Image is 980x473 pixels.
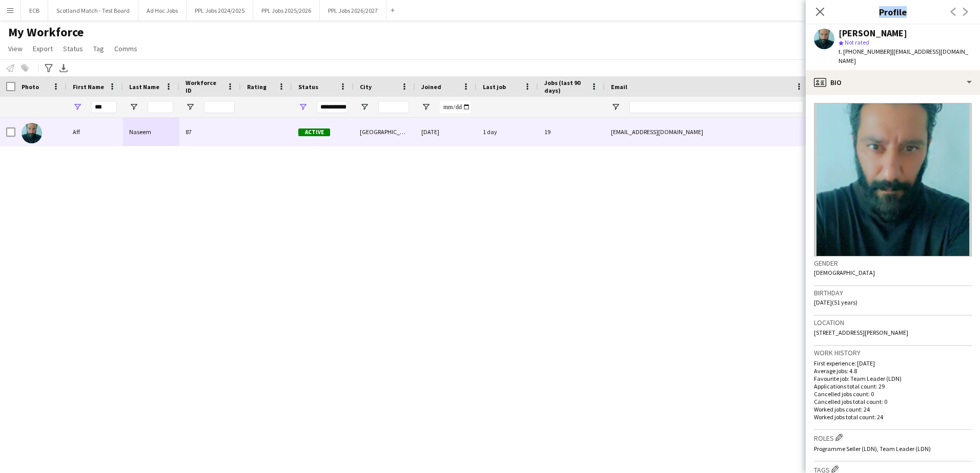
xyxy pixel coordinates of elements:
button: PPL Jobs 2026/2027 [320,1,386,20]
button: Scotland Match - Test Board [48,1,138,20]
span: Photo [22,83,39,91]
div: Aff [67,118,123,146]
span: Programme Seller (LDN), Team Leader (LDN) [814,445,931,453]
h3: Roles [814,432,972,443]
h3: Birthday [814,288,972,297]
h3: Work history [814,348,972,357]
button: Open Filter Menu [360,102,369,112]
p: Cancelled jobs count: 0 [814,390,972,398]
button: Open Filter Menu [186,102,195,112]
p: Average jobs: 4.8 [814,367,972,375]
span: Last Name [129,83,159,91]
input: City Filter Input [378,101,409,113]
span: My Workforce [8,25,84,40]
span: Workforce ID [186,79,222,94]
app-action-btn: Advanced filters [43,62,55,74]
div: 19 [538,118,605,146]
p: First experience: [DATE] [814,359,972,367]
a: Export [29,42,57,55]
p: Cancelled jobs total count: 0 [814,398,972,405]
h3: Profile [806,5,980,18]
button: Open Filter Menu [421,102,431,112]
button: Open Filter Menu [298,102,308,112]
a: Comms [110,42,141,55]
input: Last Name Filter Input [148,101,173,113]
span: Email [611,83,627,91]
button: Open Filter Menu [73,102,82,112]
button: PPL Jobs 2025/2026 [253,1,320,20]
span: Comms [114,44,137,53]
button: ECB [21,1,48,20]
span: Export [33,44,53,53]
input: Workforce ID Filter Input [204,101,235,113]
div: [PERSON_NAME] [839,29,907,38]
span: [STREET_ADDRESS][PERSON_NAME] [814,329,908,336]
a: View [4,42,27,55]
p: Worked jobs count: 24 [814,405,972,413]
span: Status [298,83,318,91]
img: Crew avatar or photo [814,103,972,256]
span: Rating [247,83,267,91]
button: Open Filter Menu [129,102,138,112]
div: Bio [806,70,980,95]
app-action-btn: Export XLSX [57,62,70,74]
span: Joined [421,83,441,91]
span: t. [PHONE_NUMBER] [839,48,892,55]
input: Email Filter Input [629,101,804,113]
span: Not rated [845,38,869,46]
div: 87 [179,118,241,146]
span: View [8,44,23,53]
span: Last job [483,83,506,91]
img: Aff Naseem [22,123,42,143]
span: Jobs (last 90 days) [544,79,586,94]
span: Active [298,128,330,136]
span: First Name [73,83,104,91]
span: Tag [93,44,104,53]
div: [GEOGRAPHIC_DATA] [354,118,415,146]
p: Favourite job: Team Leader (LDN) [814,375,972,382]
div: [DATE] [415,118,477,146]
p: Worked jobs total count: 24 [814,413,972,421]
span: | [EMAIL_ADDRESS][DOMAIN_NAME] [839,48,968,64]
div: [EMAIL_ADDRESS][DOMAIN_NAME] [605,118,810,146]
button: Open Filter Menu [611,102,620,112]
h3: Gender [814,259,972,268]
input: Joined Filter Input [440,101,471,113]
span: [DATE] (51 years) [814,298,857,306]
button: Ad Hoc Jobs [138,1,187,20]
input: First Name Filter Input [91,101,117,113]
div: 1 day [477,118,538,146]
button: PPL Jobs 2024/2025 [187,1,253,20]
span: Status [63,44,83,53]
h3: Location [814,318,972,327]
div: Naseem [123,118,179,146]
a: Status [59,42,87,55]
a: Tag [89,42,108,55]
span: City [360,83,372,91]
span: [DEMOGRAPHIC_DATA] [814,269,875,276]
p: Applications total count: 29 [814,382,972,390]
